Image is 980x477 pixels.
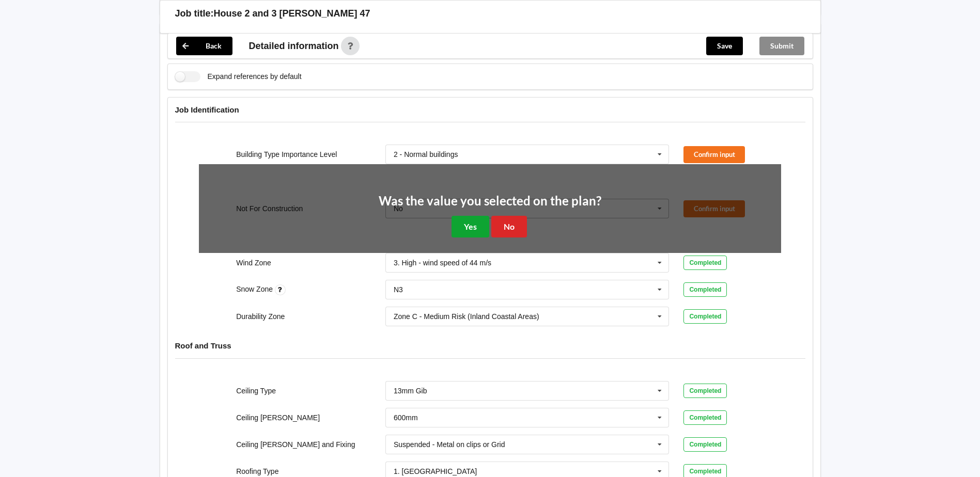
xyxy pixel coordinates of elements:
[379,193,601,209] h2: Was the value you selected on the plan?
[706,37,743,55] button: Save
[176,37,232,55] button: Back
[683,410,727,425] div: Completed
[452,216,489,237] button: Yes
[236,440,355,449] label: Ceiling [PERSON_NAME] and Fixing
[394,414,418,421] div: 600mm
[683,309,727,324] div: Completed
[394,259,491,266] div: 3. High - wind speed of 44 m/s
[683,282,727,297] div: Completed
[175,105,805,115] h4: Job Identification
[236,150,337,158] label: Building Type Importance Level
[683,437,727,452] div: Completed
[175,8,214,20] h3: Job title:
[683,256,727,270] div: Completed
[394,313,539,320] div: Zone C - Medium Risk (Inland Coastal Areas)
[214,8,370,20] h3: House 2 and 3 [PERSON_NAME] 47
[491,216,527,237] button: No
[236,467,278,475] label: Roofing Type
[683,384,727,398] div: Completed
[249,41,339,51] span: Detailed information
[236,414,320,422] label: Ceiling [PERSON_NAME]
[394,441,505,448] div: Suspended - Metal on clips or Grid
[394,286,403,293] div: N3
[683,146,745,163] button: Confirm input
[236,285,275,293] label: Snow Zone
[236,259,271,267] label: Wind Zone
[175,341,805,351] h4: Roof and Truss
[394,151,458,158] div: 2 - Normal buildings
[394,387,427,394] div: 13mm Gib
[236,312,285,321] label: Durability Zone
[236,387,276,395] label: Ceiling Type
[175,71,302,82] label: Expand references by default
[394,468,477,475] div: 1. [GEOGRAPHIC_DATA]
